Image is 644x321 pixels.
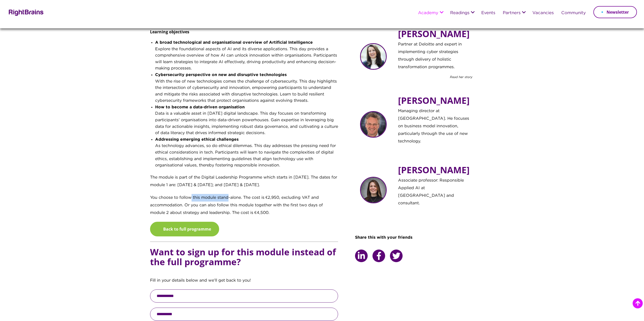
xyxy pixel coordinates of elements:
[398,41,472,75] p: Partner at Deloitte and expert in implementing cyber strategies through delivery of holistic tran...
[360,26,472,79] a: Afbeelding [PERSON_NAME] Partner at Deloitte and expert in implementing cyber strategies through ...
[150,247,338,277] h5: Want to sign up for this module instead of the full programme?
[532,11,554,15] a: Vacancies
[155,104,338,136] li: Data is a valuable asset in [DATE] digital landscape. This day focuses on transforming participan...
[360,92,472,149] a: Afbeelding [PERSON_NAME] Managing director at [GEOGRAPHIC_DATA]. He focuses on business model inn...
[155,73,287,77] strong: Cybersecurity perspective on new and disruptive technologies
[7,9,44,16] img: Rightbrains
[398,165,472,177] h5: [PERSON_NAME]
[155,138,239,141] strong: Addressing emerging ethical challenges
[155,39,338,72] li: Explore the foundational aspects of AI and its diverse applications. This day provides a comprehe...
[155,105,245,109] strong: How to become a data-driven organisation
[398,95,472,107] h5: [PERSON_NAME]
[155,41,313,44] strong: A broad technological and organisational overview of Artificial Intelligence
[150,29,338,39] h6: Learning objectives
[481,11,495,15] a: Events
[450,75,472,79] span: Read her story
[398,29,472,41] h5: [PERSON_NAME]
[561,11,586,15] a: Community
[503,11,521,15] a: Partners
[360,177,387,203] img: Afbeelding
[355,236,412,239] span: Share this with your friends
[150,194,338,222] p: You choose to follow this module stand-alone. The cost is €2,950, excluding VAT and accommodation...
[418,11,438,15] a: Academy
[593,6,637,18] a: Newsletter
[360,43,387,70] img: Afbeelding
[450,11,469,15] a: Readings
[155,72,338,104] li: With the rise of new technologies comes the challenge of cybersecurity. This day highlights the i...
[360,111,387,138] img: Afbeelding
[155,136,338,169] li: As technology advances, so do ethical dilemmas. This day addresses the pressing need for ethical ...
[398,107,472,149] p: Managing director at [GEOGRAPHIC_DATA]. He focuses on business model innovation, particularly thr...
[150,222,219,236] a: Back to full programme
[150,277,338,289] p: Fill in your details below and we’ll get back to you!
[398,177,472,211] p: Associate professor: Responsible Applied AI at [GEOGRAPHIC_DATA] and consultant.
[150,174,338,194] p: The module is part of the Digital Leadership Programme which starts in [DATE]. The dates for modu...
